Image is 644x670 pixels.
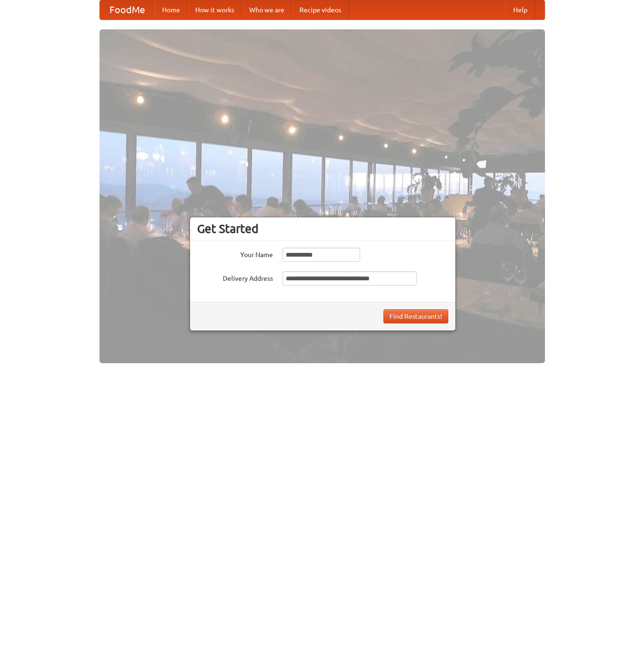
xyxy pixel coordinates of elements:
a: Recipe videos [292,0,349,19]
a: How it works [188,0,242,19]
a: Home [154,0,188,19]
a: FoodMe [100,0,154,19]
h3: Get Started [197,222,448,236]
label: Your Name [197,248,273,259]
button: Find Restaurants! [383,309,448,323]
label: Delivery Address [197,271,273,283]
a: Who we are [242,0,292,19]
a: Help [506,0,535,19]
